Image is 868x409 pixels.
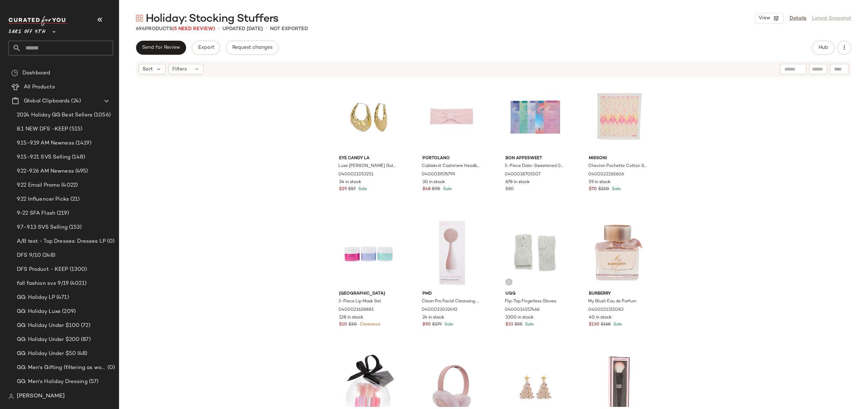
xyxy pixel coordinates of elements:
[339,291,398,297] span: [GEOGRAPHIC_DATA]
[68,125,82,133] span: (515)
[17,322,80,330] span: GG: Holiday Under $100
[339,179,361,186] span: 34 in stock
[432,322,442,328] span: $179
[17,336,80,344] span: GG: Holiday Under $200
[588,163,647,169] span: Chevron Pochette Cotton Scarf
[432,186,440,193] span: $90
[22,69,50,77] span: Dashboard
[74,167,88,175] span: (495)
[17,139,74,147] span: 9.15-9.19 AM Newness
[505,172,540,178] span: 0400018705507
[758,15,770,21] span: View
[357,187,367,192] span: Sale
[588,307,624,313] span: 0400021315083
[70,97,81,105] span: (24)
[88,378,99,386] span: (57)
[611,187,621,192] span: Sale
[80,322,90,330] span: (72)
[589,291,648,297] span: Burberry
[612,322,622,327] span: Sale
[222,25,263,33] p: updated [DATE]
[24,97,70,105] span: Global Clipboards
[74,139,91,147] span: (1419)
[422,155,482,162] span: Portolano
[422,307,457,313] span: 0400023032492
[583,82,654,153] img: 0400022265606
[136,41,186,55] button: Send for Review
[589,155,648,162] span: Missoni
[588,299,636,305] span: My Blush Eau de Parfum
[443,322,453,327] span: Sale
[422,291,482,297] span: Pmd
[422,299,481,305] span: Clean Pro Facial Cleansing Device
[588,172,624,178] span: 0400022265606
[17,209,55,217] span: 9-22 SFA Flash
[515,322,522,328] span: $55
[8,16,68,26] img: cfy_white_logo.C9jOOHJF.svg
[55,294,69,302] span: (471)
[422,186,430,193] span: $48
[24,83,55,91] span: All Products
[17,167,74,175] span: 9.22-9.26 AM Newness
[339,315,363,321] span: 128 in stock
[69,195,80,203] span: (21)
[68,266,87,274] span: (1300)
[198,45,214,51] span: Export
[136,26,145,32] span: 694
[442,187,452,192] span: Sale
[417,82,487,153] img: 0400019576799_BABYPINK
[17,125,68,133] span: 8.1 NEW DFS -KEEP
[61,308,76,316] span: (209)
[505,155,565,162] span: Bon AppeSweet
[8,24,46,36] span: Saks OFF 5TH
[92,111,111,119] span: (1056)
[339,186,347,193] span: $29
[76,350,88,358] span: (48)
[505,315,533,321] span: 3300 in stock
[172,26,215,32] span: (5 Need Review)
[338,172,373,178] span: 0400021053251
[812,41,834,55] button: Hub
[11,69,18,76] img: svg%3e
[60,181,78,189] span: (4022)
[8,394,14,399] img: svg%3e
[17,364,106,372] span: GG: Men's Gifting (filtering as women's)
[146,12,278,26] span: Holiday: Stocking Stuffers
[589,315,612,321] span: 40 in stock
[333,82,404,153] img: 0400021053251
[270,25,308,33] p: Not Exported
[583,217,654,288] img: 0400021315083
[505,179,530,186] span: 678 in stock
[422,172,455,178] span: 0400019576799
[80,336,91,344] span: (87)
[232,45,273,51] span: Request changes
[505,307,539,313] span: 0400014557466
[70,153,85,161] span: (148)
[422,315,444,321] span: 24 in stock
[505,322,513,328] span: $33
[790,15,806,22] a: Details
[17,350,76,358] span: GG: Holiday Under $50
[348,186,356,193] span: $57
[422,322,431,328] span: $90
[17,252,41,260] span: DFS 9/10
[500,217,570,288] img: 0400014557466_GREYHEATHER
[339,322,347,328] span: $10
[41,252,55,260] span: (248)
[500,82,570,153] img: 0400018705507
[68,223,82,232] span: (153)
[422,163,481,169] span: Cableknit Cashmere Headband
[333,217,404,288] img: 0400021628881
[589,186,597,193] span: $70
[17,223,68,232] span: 9.7-9.13 SVS Selling
[69,280,87,288] span: (4021)
[266,25,267,33] span: •
[601,322,611,328] span: $168
[505,299,556,305] span: Flip-Top Fingerless Gloves
[598,186,609,193] span: $220
[338,307,374,313] span: 0400021628881
[17,280,69,288] span: fall fashion svs 9/19
[589,322,599,328] span: $130
[17,308,61,316] span: GG: Holiday Luxe
[136,15,143,22] img: svg%3e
